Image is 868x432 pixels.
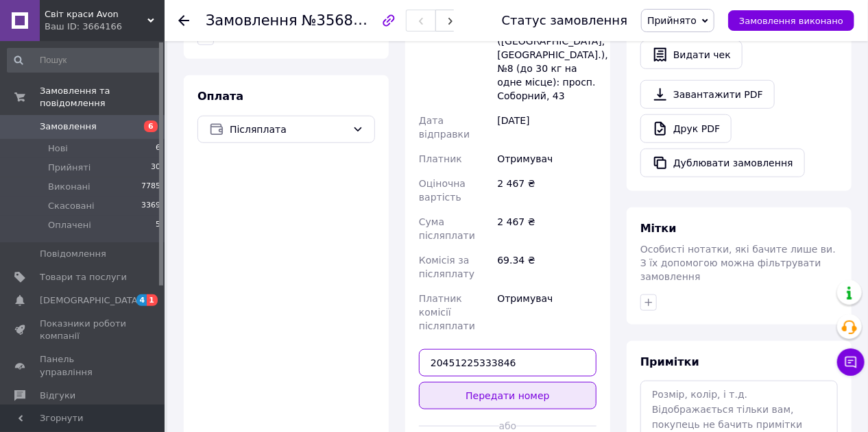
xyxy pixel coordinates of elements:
span: Замовлення та повідомлення [40,85,165,110]
div: Статус замовлення [502,14,628,27]
div: Отримувач [494,286,599,338]
span: Скасовані [48,200,95,212]
a: Друк PDF [640,114,732,143]
span: Замовлення [206,12,298,29]
span: Повідомлення [40,248,106,260]
span: Оплата [197,90,243,103]
span: 3369 [141,200,160,212]
span: Відгуки [40,390,75,402]
span: Оплачені [48,219,91,231]
div: [DATE] [494,108,599,147]
span: 6 [144,120,158,132]
div: 2 467 ₴ [494,171,599,209]
span: Світ краси Avon [45,8,147,21]
span: Панель управління [40,353,127,378]
button: Замовлення виконано [728,10,854,31]
div: Повернутися назад [178,14,189,27]
span: 6 [156,142,160,155]
div: 69.34 ₴ [494,248,599,286]
button: Чат з покупцем [837,348,865,376]
span: Платник [419,153,462,164]
span: Комісія за післяплату [419,255,474,279]
div: Ваш ID: 3664166 [45,21,165,33]
span: Нові [48,142,68,155]
span: Прийнято [647,15,697,26]
span: Виконані [48,181,91,193]
span: Замовлення [40,120,97,133]
span: [DEMOGRAPHIC_DATA] [40,294,141,307]
span: Сума післяплати [419,216,475,241]
input: Номер експрес-накладної [419,349,596,377]
a: Завантажити PDF [640,80,775,109]
div: м. [GEOGRAPHIC_DATA] ([GEOGRAPHIC_DATA], [GEOGRAPHIC_DATA].), №8 (до 30 кг на одне місце): просп.... [494,1,599,108]
button: Дублювати замовлення [640,149,805,177]
div: Отримувач [494,147,599,171]
span: Післяплата [230,122,347,137]
span: 30 [151,162,160,174]
span: Мітки [640,222,677,235]
span: 7785 [141,181,160,193]
span: 1 [147,294,158,306]
input: Пошук [7,48,162,73]
span: Оціночна вартість [419,178,466,203]
span: Прийняті [48,162,91,174]
span: 5 [156,219,160,231]
span: Показники роботи компанії [40,318,127,342]
span: Платник комісії післяплати [419,293,475,331]
span: Товари та послуги [40,271,127,283]
div: 2 467 ₴ [494,209,599,248]
button: Видати чек [640,40,743,69]
span: Особисті нотатки, які бачите лише ви. З їх допомогою можна фільтрувати замовлення [640,244,836,282]
span: 4 [136,294,147,306]
span: Дата відправки [419,115,470,140]
span: Примітки [640,355,699,368]
span: №356801478 [302,12,399,29]
button: Передати номер [419,382,596,409]
span: Замовлення виконано [739,16,843,26]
